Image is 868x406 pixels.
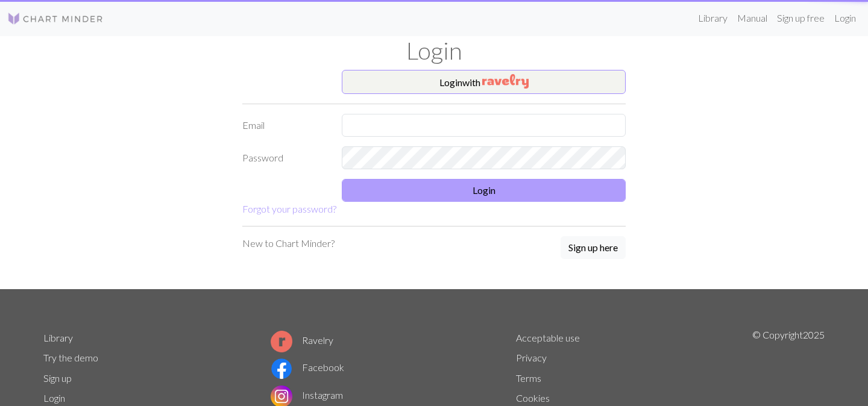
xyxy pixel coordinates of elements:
[36,36,832,65] h1: Login
[242,236,335,251] p: New to Chart Minder?
[235,114,335,137] label: Email
[516,372,541,384] a: Terms
[7,11,104,26] img: Logo
[271,331,292,352] img: Ravelry logo
[342,179,626,202] button: Login
[43,372,72,384] a: Sign up
[242,203,336,214] a: Forgot your password?
[271,361,344,373] a: Facebook
[516,352,547,363] a: Privacy
[829,6,861,30] a: Login
[693,6,732,30] a: Library
[482,74,529,89] img: Ravelry
[732,6,772,30] a: Manual
[43,332,73,343] a: Library
[516,392,550,404] a: Cookies
[271,389,343,401] a: Instagram
[772,6,829,30] a: Sign up free
[561,236,626,260] a: Sign up here
[342,70,626,94] button: Loginwith
[271,334,333,346] a: Ravelry
[235,146,335,169] label: Password
[271,358,292,379] img: Facebook logo
[43,352,98,363] a: Try the demo
[516,332,580,343] a: Acceptable use
[561,236,626,259] button: Sign up here
[43,392,65,404] a: Login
